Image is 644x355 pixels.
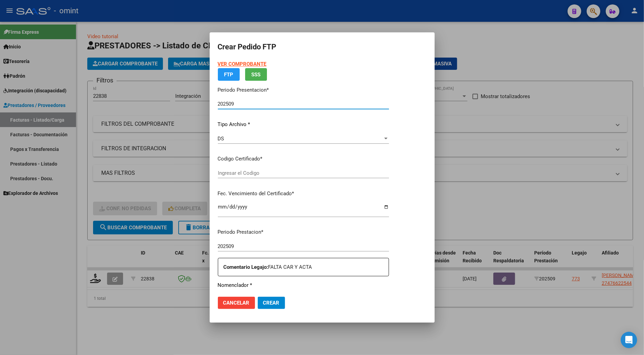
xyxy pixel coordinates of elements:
span: Cancelar [223,300,250,306]
p: Periodo Presentacion [218,86,389,94]
p: FALTA CAR Y ACTA [224,263,389,271]
a: VER COMPROBANTE [218,61,267,67]
p: Codigo Certificado [218,155,389,163]
button: FTP [218,68,240,81]
div: Open Intercom Messenger [621,332,637,348]
button: Crear [258,297,285,309]
p: Fec. Vencimiento del Certificado [218,190,389,198]
span: FTP [224,72,233,78]
h2: Crear Pedido FTP [218,41,426,53]
button: Cancelar [218,297,255,309]
p: Periodo Prestacion [218,228,389,236]
span: DS [218,136,224,142]
button: SSS [245,68,267,81]
strong: Comentario Legajo: [224,264,268,270]
p: Nomenclador * [218,281,389,289]
span: Crear [263,300,280,306]
span: SSS [251,72,260,78]
p: Tipo Archivo * [218,121,389,128]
